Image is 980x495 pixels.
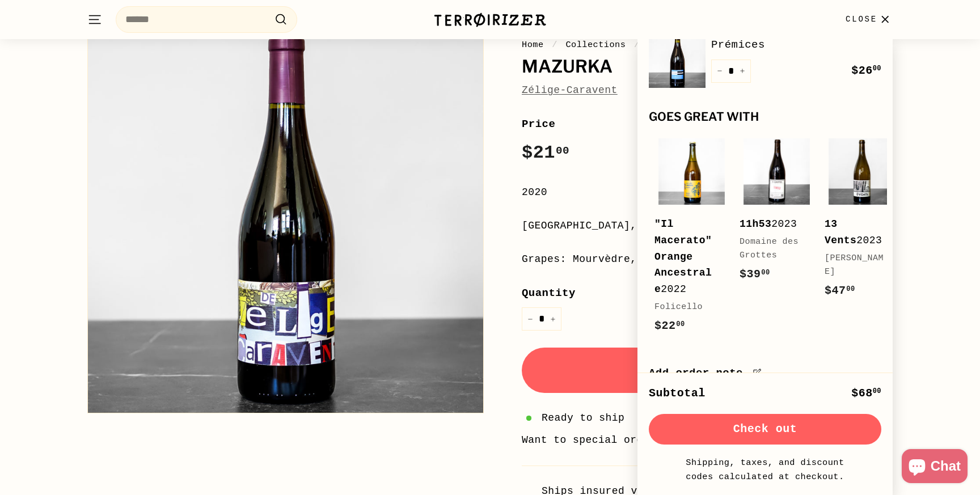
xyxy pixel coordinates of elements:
a: Home [522,40,544,50]
span: Ready to ship [542,410,624,426]
a: Collections [565,40,626,50]
div: Folicello [654,301,717,314]
button: Check out [649,414,881,445]
b: "Il Macerato" Orange Ancestrale [654,218,712,295]
span: $21 [522,142,569,163]
span: $26 [851,64,881,77]
div: Goes great with [649,111,881,124]
button: Reduce item quantity by one [522,307,539,331]
button: Add to cart [522,348,893,393]
button: Reduce item quantity by one [711,60,728,83]
input: quantity [522,307,561,331]
sup: 00 [873,387,881,395]
div: [PERSON_NAME] [825,252,887,279]
img: Prémices [649,31,706,88]
sup: 00 [846,285,855,293]
sup: 00 [556,145,569,157]
button: Increase item quantity by one [544,307,561,331]
a: 11h532023Domaine des Grottes [740,135,813,295]
span: Close [846,13,877,26]
nav: breadcrumbs [522,38,893,52]
span: $22 [654,319,685,332]
sup: 00 [873,65,881,73]
div: Subtotal [649,384,706,403]
span: $39 [740,268,770,281]
a: "Il Macerato" Orange Ancestrale2022Folicello [654,135,728,346]
div: 2023 [740,216,802,232]
div: [GEOGRAPHIC_DATA], [GEOGRAPHIC_DATA] [522,218,893,234]
li: Want to special order this item? [522,432,893,449]
span: / [549,40,560,50]
label: Price [522,116,893,133]
div: Grapes: Mourvèdre, Syrah, Grenache, Cinsault [522,251,893,268]
small: Shipping, taxes, and discount codes calculated at checkout. [683,456,847,484]
sup: 00 [761,269,770,277]
div: Domaine des Grottes [740,235,802,263]
inbox-online-store-chat: Shopify online store chat [898,449,971,486]
a: Zélige-Caravent [522,84,618,96]
button: Close [839,3,899,36]
b: 11h53 [740,218,771,230]
label: Quantity [522,285,893,302]
div: $68 [851,384,881,403]
label: Add order note [649,365,881,382]
sup: 00 [676,320,685,328]
a: 13 Vents2023[PERSON_NAME] [825,135,898,311]
span: $47 [825,284,855,297]
button: Increase item quantity by one [734,60,751,83]
h1: Mazurka [522,57,893,77]
span: / [631,40,643,50]
div: 2022 [654,216,717,298]
b: 13 Vents [825,218,856,246]
a: Prémices [711,36,881,53]
div: 2023 [825,216,887,249]
div: 2020 [522,184,893,201]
